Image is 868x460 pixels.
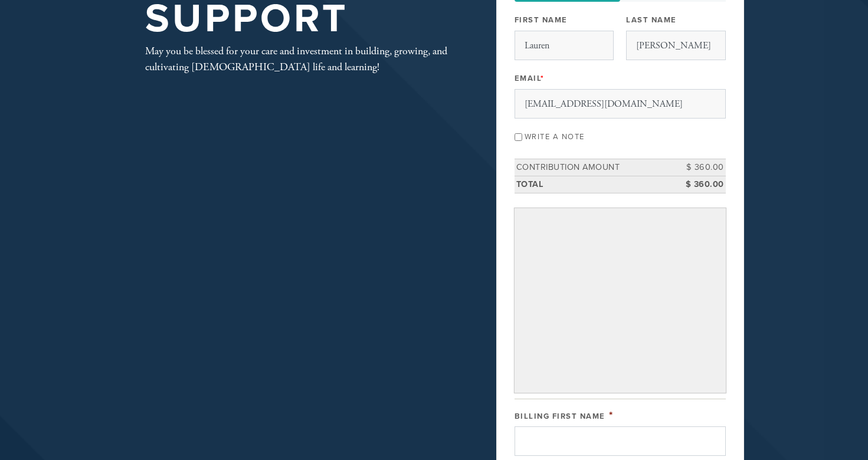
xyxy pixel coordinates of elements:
[673,176,726,193] td: $ 360.00
[609,409,614,422] span: This field is required.
[145,43,458,75] div: May you be blessed for your care and investment in building, growing, and cultivating [DEMOGRAPHI...
[515,412,605,421] label: Billing First Name
[515,15,568,25] label: First Name
[673,159,726,176] td: $ 360.00
[541,74,545,83] span: This field is required.
[515,176,673,193] td: Total
[517,211,723,391] iframe: Secure payment input frame
[626,15,677,25] label: Last Name
[515,159,673,176] td: Contribution Amount
[525,132,585,142] label: Write a note
[515,73,545,84] label: Email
